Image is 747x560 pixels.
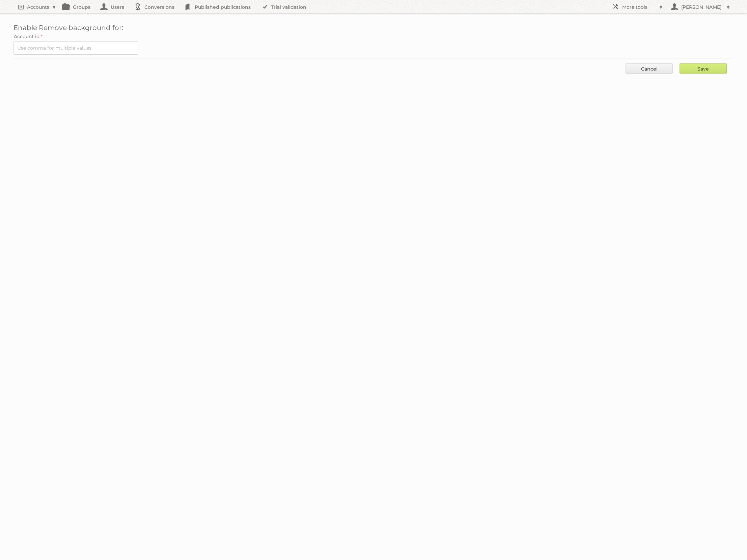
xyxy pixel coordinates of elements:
input: Save [680,63,727,74]
input: Use comma for multiple values [13,41,138,55]
h1: Enable Remove background for: [13,24,734,32]
a: Cancel [626,63,673,74]
h2: Accounts [27,4,49,10]
h2: [PERSON_NAME] [680,4,723,10]
h2: More tools [622,4,656,10]
span: Account id [14,33,39,39]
